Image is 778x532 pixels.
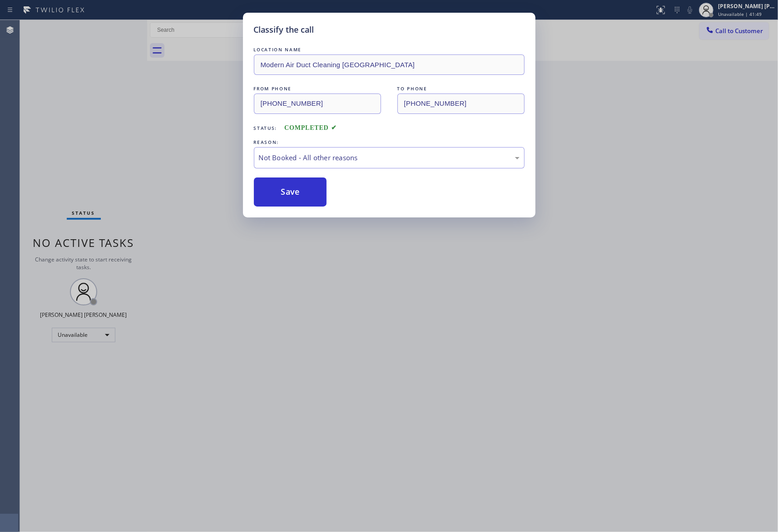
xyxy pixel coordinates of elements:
div: LOCATION NAME [254,45,525,54]
span: Status: [254,125,278,131]
input: To phone [397,94,525,114]
div: Not Booked - All other reasons [259,153,520,163]
button: Save [254,177,327,207]
div: FROM PHONE [254,84,381,94]
input: From phone [254,94,381,114]
span: COMPLETED [284,124,337,131]
div: TO PHONE [397,84,525,94]
h5: Classify the call [254,24,314,36]
div: REASON: [254,138,525,147]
